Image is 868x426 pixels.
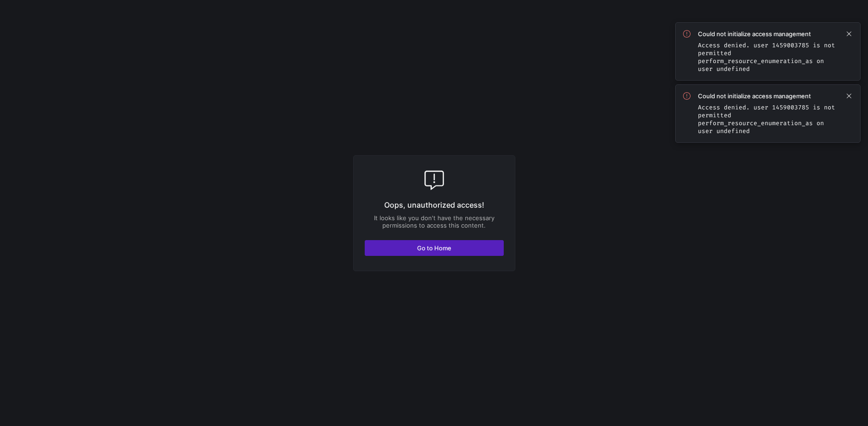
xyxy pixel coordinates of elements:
span: Could not initialize access management [698,30,838,38]
code: Access denied. user 1459003785 is not permitted perform_resource_enumeration_as on user undefined [698,41,835,73]
span: Go to Home [417,244,451,252]
code: Access denied. user 1459003785 is not permitted perform_resource_enumeration_as on user undefined [698,103,835,135]
button: Go to Home [365,240,504,256]
p: Oops, unauthorized access! [365,199,504,210]
p: It looks like you don't have the necessary permissions to access this content. [365,214,504,229]
span: Could not initialize access management [698,92,838,100]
